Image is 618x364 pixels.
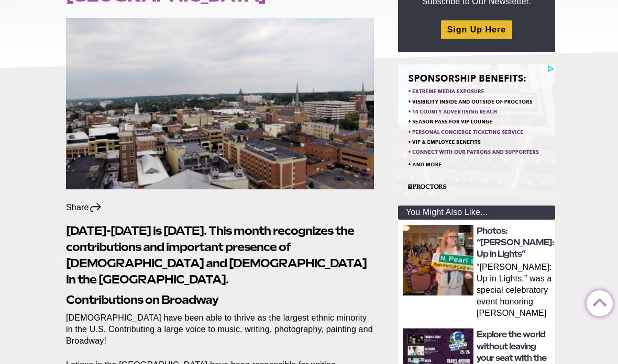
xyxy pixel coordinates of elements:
p: “[PERSON_NAME]: Up in Lights,” was a special celebratory event honoring [PERSON_NAME] extraordina... [477,261,552,321]
div: Share [66,202,102,213]
iframe: Advertisement [398,64,555,195]
a: Sign Up Here [441,20,512,39]
a: Back to Top [587,291,608,312]
a: Photos: “[PERSON_NAME]: Up in Lights” [477,226,554,259]
img: thumbnail: Photos: “Maggie: Up in Lights” [403,225,473,295]
strong: Contributions on Broadway [66,293,218,306]
div: You Might Also Like... [398,206,555,220]
p: [DEMOGRAPHIC_DATA] have been able to thrive as the largest ethnic minority in the U.S. Contributi... [66,312,374,347]
img: Schenectady, NY [66,18,374,189]
h2: [DATE]-[DATE] is [DATE]. This month recognizes the contributions and important presence of [DEMOG... [66,223,374,287]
